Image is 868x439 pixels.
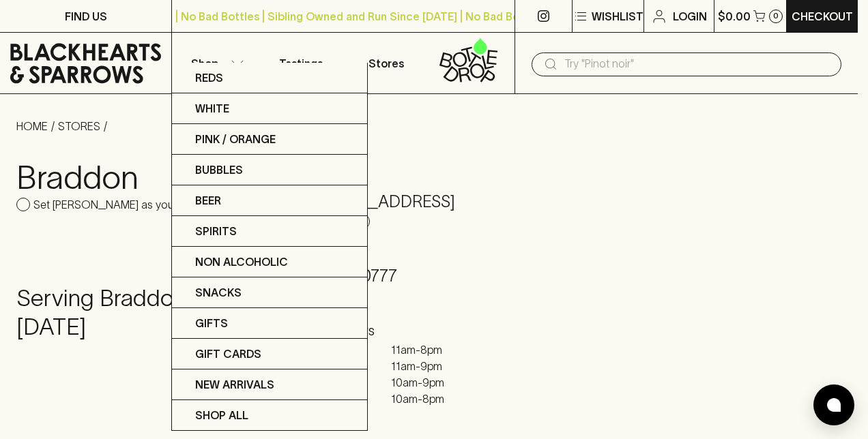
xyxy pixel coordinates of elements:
p: New Arrivals [195,376,274,393]
p: Spirits [195,223,237,239]
a: White [172,93,367,124]
a: Snacks [172,277,367,308]
a: Non Alcoholic [172,247,367,277]
a: Bubbles [172,155,367,185]
p: Gift Cards [195,346,261,362]
a: Gifts [172,308,367,339]
p: Bubbles [195,162,243,178]
p: Gifts [195,315,228,331]
p: Non Alcoholic [195,254,288,270]
a: New Arrivals [172,369,367,400]
a: Gift Cards [172,339,367,369]
p: Beer [195,192,221,209]
p: White [195,100,229,117]
a: Pink / Orange [172,124,367,155]
img: bubble-icon [827,398,841,412]
p: Snacks [195,284,242,301]
a: Beer [172,185,367,216]
p: Reds [195,70,223,86]
p: SHOP ALL [195,407,248,423]
a: Spirits [172,216,367,247]
p: Pink / Orange [195,131,276,147]
a: SHOP ALL [172,400,367,430]
a: Reds [172,63,367,93]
